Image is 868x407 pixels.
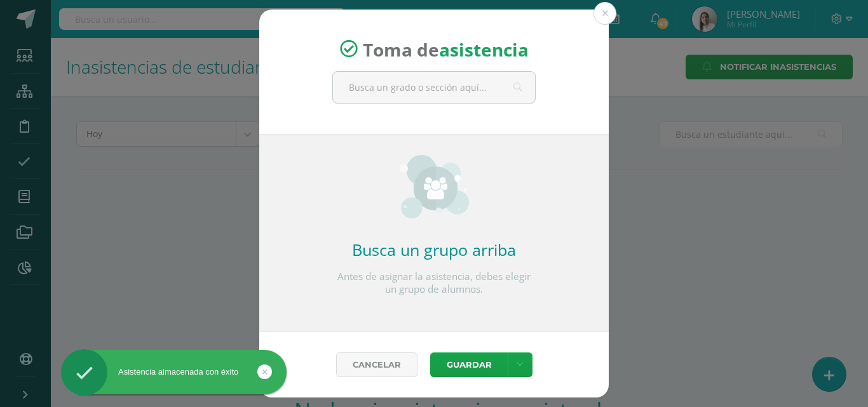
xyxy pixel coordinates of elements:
[363,37,529,61] span: Toma de
[332,270,536,296] p: Antes de asignar la asistencia, debes elegir un grupo de alumnos.
[439,37,529,61] strong: asistencia
[430,352,508,377] button: Guardar
[336,352,417,377] a: Cancelar
[332,239,536,260] h2: Busca un grupo arriba
[400,155,469,218] img: groups_small.png
[333,72,535,103] input: Busca un grado o sección aquí...
[593,2,616,25] button: Close (Esc)
[61,366,287,378] div: Asistencia almacenada con éxito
